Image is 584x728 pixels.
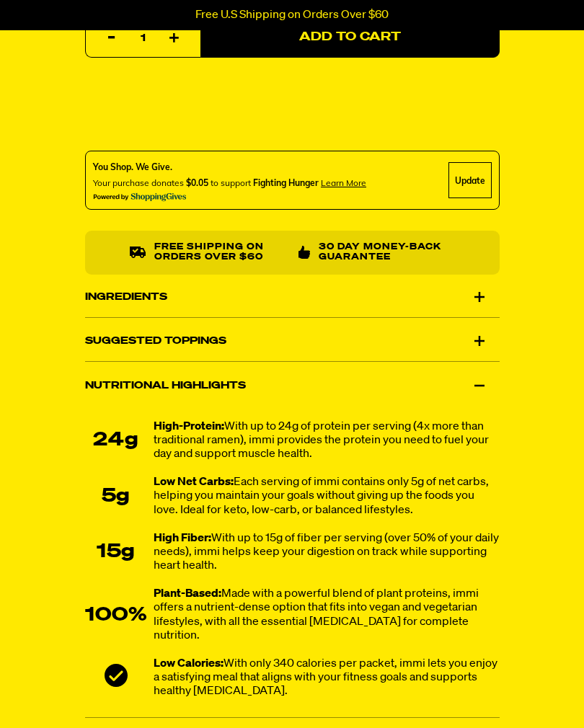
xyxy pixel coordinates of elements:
div: Suggested Toppings [85,321,500,361]
span: Fighting Hunger [253,177,319,188]
p: Free shipping on orders over $60 [154,242,286,263]
span: $0.05 [186,177,208,188]
span: Add to Cart [299,32,401,44]
strong: Plant-Based: [154,589,221,600]
button: Add to Cart [200,17,500,58]
img: Powered By ShoppingGives [93,192,187,202]
strong: Low Net Carbs: [154,477,234,489]
div: 15g [85,542,146,564]
div: Ingredients [85,277,500,317]
div: 5g [85,486,146,507]
span: Your purchase donates [93,177,184,188]
div: Each serving of immi contains only 5g of net carbs, helping you maintain your goals without givin... [154,476,500,518]
div: 100% [85,605,146,626]
div: Made with a powerful blend of plant proteins, immi offers a nutrient-dense option that fits into ... [154,588,500,644]
span: Learn more about donating [321,177,366,188]
p: 30 Day Money-Back Guarantee [318,242,454,263]
div: With up to 15g of fiber per serving (over 50% of your daily needs), immi helps keep your digestio... [154,532,500,574]
input: quantity [94,18,192,58]
iframe: Marketing Popup [7,662,136,721]
strong: High-Protein: [154,421,224,432]
div: With up to 24g of protein per serving (4x more than traditional ramen), immi provides the protein... [154,420,500,462]
div: You Shop. We Give. [93,161,366,174]
div: Update Cause Button [448,162,492,198]
div: Nutritional Highlights [85,365,500,406]
div: 24g [85,430,146,452]
span: to support [211,177,251,188]
strong: High Fiber: [154,533,211,544]
strong: Low Calories: [154,658,224,670]
div: With only 340 calories per packet, immi lets you enjoy a satisfying meal that aligns with your fi... [154,657,500,699]
p: Free U.S Shipping on Orders Over $60 [195,9,389,22]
